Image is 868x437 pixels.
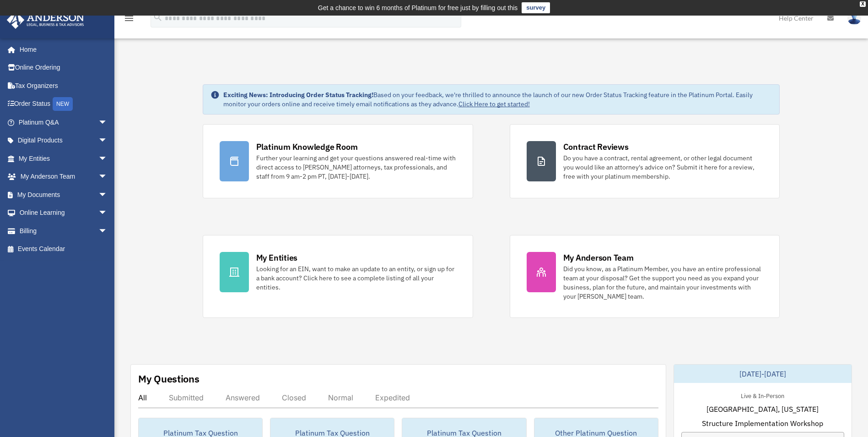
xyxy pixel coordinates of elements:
i: search [153,12,163,22]
span: arrow_drop_down [98,186,117,204]
a: Order StatusNEW [6,95,121,114]
a: My Anderson Team Did you know, as a Platinum Member, you have an entire professional team at your... [510,235,780,318]
a: Platinum Knowledge Room Further your learning and get your questions answered real-time with dire... [203,124,473,198]
a: menu [124,16,135,24]
span: arrow_drop_down [98,222,117,240]
i: menu [124,13,135,24]
span: Structure Implementation Workshop [702,418,823,429]
div: Contract Reviews [563,141,629,153]
div: My Questions [138,372,199,386]
div: Normal [328,393,353,402]
a: Digital Productsarrow_drop_down [6,131,121,150]
div: My Anderson Team [563,252,634,263]
div: My Entities [256,252,297,263]
span: arrow_drop_down [98,131,117,150]
a: My Entities Looking for an EIN, want to make an update to an entity, or sign up for a bank accoun... [203,235,473,318]
div: close [860,1,866,7]
div: [DATE]-[DATE] [674,365,852,383]
a: Billingarrow_drop_down [6,222,121,240]
a: Home [6,40,117,59]
div: Do you have a contract, rental agreement, or other legal document you would like an attorney's ad... [563,153,763,181]
div: Expedited [375,393,410,402]
div: NEW [53,97,73,111]
span: arrow_drop_down [98,113,117,132]
a: Online Learningarrow_drop_down [6,204,121,222]
a: Online Ordering [6,59,121,77]
a: Contract Reviews Do you have a contract, rental agreement, or other legal document you would like... [510,124,780,198]
span: arrow_drop_down [98,204,117,223]
span: arrow_drop_down [98,149,117,168]
div: Live & In-Person [733,390,792,400]
div: Based on your feedback, we're thrilled to announce the launch of our new Order Status Tracking fe... [223,90,772,109]
span: [GEOGRAPHIC_DATA], [US_STATE] [706,404,819,415]
a: Platinum Q&Aarrow_drop_down [6,113,121,131]
a: My Anderson Teamarrow_drop_down [6,168,121,186]
span: arrow_drop_down [98,168,117,186]
div: Platinum Knowledge Room [256,141,358,153]
img: Anderson Advisors Platinum Portal [4,11,87,29]
img: User Pic [847,11,861,25]
div: Further your learning and get your questions answered real-time with direct access to [PERSON_NAM... [256,153,456,181]
div: Answered [226,393,260,402]
strong: Exciting News: Introducing Order Status Tracking! [223,91,373,99]
a: Click Here to get started! [458,100,530,108]
div: Closed [282,393,306,402]
a: My Documentsarrow_drop_down [6,186,121,204]
a: Events Calendar [6,240,121,258]
div: Looking for an EIN, want to make an update to an entity, or sign up for a bank account? Click her... [256,264,456,292]
div: Did you know, as a Platinum Member, you have an entire professional team at your disposal? Get th... [563,264,763,301]
div: Submitted [169,393,204,402]
div: All [138,393,147,402]
div: Get a chance to win 6 months of Platinum for free just by filling out this [318,2,518,13]
a: My Entitiesarrow_drop_down [6,149,121,168]
a: Tax Organizers [6,76,121,95]
a: survey [522,2,550,13]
